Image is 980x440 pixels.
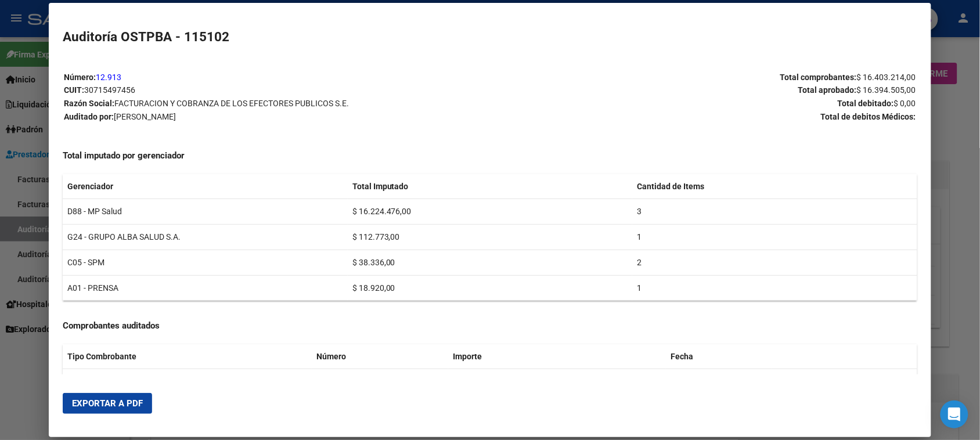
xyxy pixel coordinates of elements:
[941,401,968,428] div: Open Intercom Messenger
[666,344,771,369] th: Fecha
[491,71,916,84] p: Total comprobantes:
[857,73,916,82] span: $ 16.403.214,00
[348,174,632,199] th: Total Imputado
[64,110,489,124] p: Auditado por:
[666,369,771,395] td: [DATE]
[64,84,489,97] p: CUIT:
[63,250,347,275] td: C05 - SPM
[64,71,489,84] p: Número:
[64,97,489,110] p: Razón Social:
[491,84,916,97] p: Total aprobado:
[63,344,312,369] th: Tipo Combrobante
[114,99,349,108] span: FACTURACION Y COBRANZA DE LOS EFECTORES PUBLICOS S.E.
[348,275,632,301] td: $ 18.920,00
[857,85,916,95] span: $ 16.394.505,00
[114,112,176,121] span: [PERSON_NAME]
[894,99,916,108] span: $ 0,00
[448,344,666,369] th: Importe
[632,250,917,275] td: 2
[63,199,347,225] td: D88 - MP Salud
[348,199,632,225] td: $ 16.224.476,00
[491,97,916,110] p: Total debitado:
[63,174,347,199] th: Gerenciador
[84,85,135,95] span: 30715497456
[348,225,632,250] td: $ 112.773,00
[63,275,347,301] td: A01 - PRENSA
[63,27,917,47] h2: Auditoría OSTPBA - 115102
[63,225,347,250] td: G24 - GRUPO ALBA SALUD S.A.
[63,319,917,333] h4: Comprobantes auditados
[632,275,917,301] td: 1
[632,199,917,225] td: 3
[312,369,448,395] td: 1 - 87205
[632,174,917,199] th: Cantidad de Items
[63,369,312,395] td: Factura B
[448,369,666,395] td: $ 16.403.214,00
[96,73,121,82] a: 12.913
[72,398,143,409] span: Exportar a PDF
[63,149,917,163] h4: Total imputado por gerenciador
[632,225,917,250] td: 1
[312,344,448,369] th: Número
[63,393,152,414] button: Exportar a PDF
[491,110,916,124] p: Total de debitos Médicos:
[348,250,632,275] td: $ 38.336,00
